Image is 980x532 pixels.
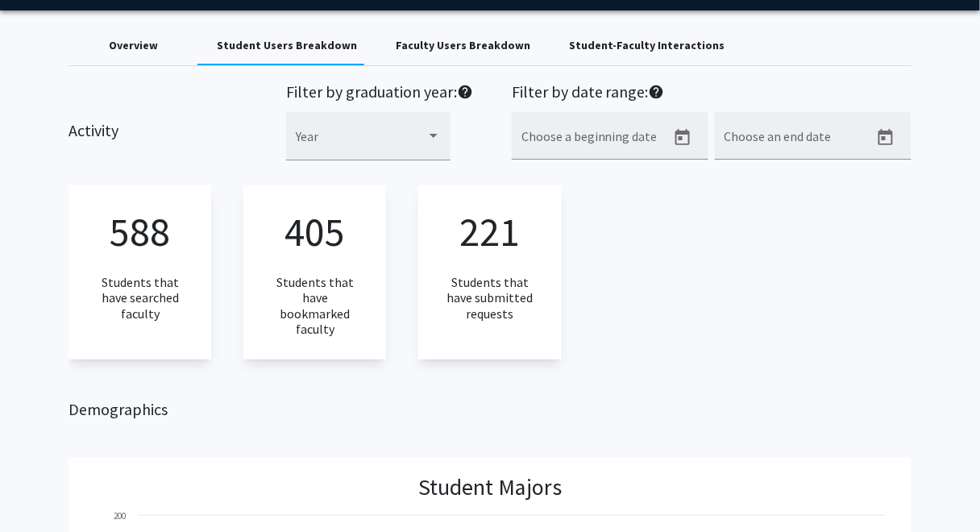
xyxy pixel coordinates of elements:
app-numeric-analytics: Students that have searched faculty [69,185,211,360]
iframe: Chat [12,459,69,520]
div: Overview [109,37,158,54]
h2: Activity [69,82,118,140]
text: 200 [114,510,126,522]
mat-icon: help [649,82,665,102]
h3: Students that have submitted requests [444,275,535,322]
app-numeric-analytics: Students that have bookmarked faculty [243,185,386,360]
button: Open calendar [666,122,699,154]
p: 405 [284,202,345,262]
p: 588 [110,202,170,262]
div: Student-Faculty Interactions [569,37,725,54]
p: 221 [460,202,521,262]
div: Student Users Breakdown [217,37,357,54]
h3: Students that have searched faculty [94,275,185,322]
h3: Students that have bookmarked faculty [269,275,360,337]
h2: Demographics [69,400,911,419]
button: Open calendar [870,122,902,154]
mat-icon: help [457,82,473,102]
h2: Filter by graduation year: [286,82,473,106]
h2: Filter by date range: [512,82,911,106]
div: Faculty Users Breakdown [396,37,530,54]
h3: Student Majors [418,474,562,501]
